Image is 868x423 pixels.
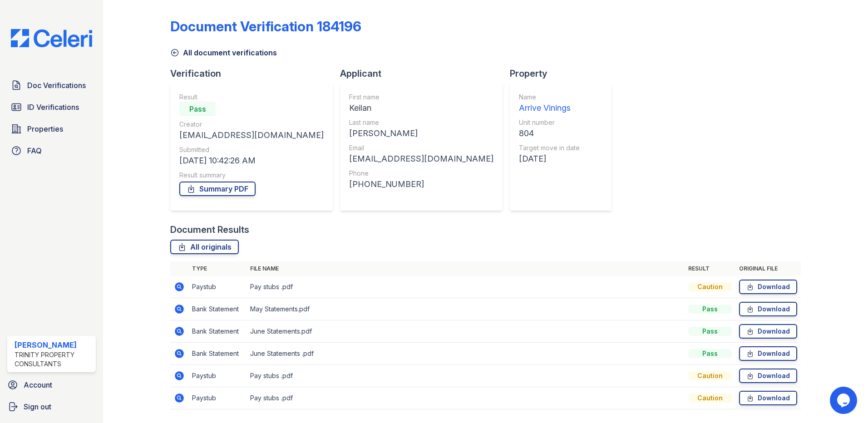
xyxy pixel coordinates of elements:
[247,387,685,409] td: Pay stubs .pdf
[688,282,732,291] div: Caution
[179,129,324,142] div: [EMAIL_ADDRESS][DOMAIN_NAME]
[170,18,361,34] div: Document Verification 184196
[7,98,96,116] a: ID Verifications
[188,387,247,409] td: Paystub
[519,93,580,102] div: Name
[4,376,99,394] a: Account
[739,280,797,294] a: Download
[179,120,324,129] div: Creator
[739,302,797,316] a: Download
[739,391,797,405] a: Download
[24,401,51,412] span: Sign out
[247,320,685,343] td: June Statements.pdf
[179,154,324,167] div: [DATE] 10:42:26 AM
[739,346,797,361] a: Download
[188,343,247,365] td: Bank Statement
[349,93,493,102] div: First name
[349,127,493,140] div: [PERSON_NAME]
[15,339,92,350] div: [PERSON_NAME]
[830,387,859,414] iframe: chat widget
[7,120,96,138] a: Properties
[170,240,239,254] a: All originals
[188,320,247,343] td: Bank Statement
[349,178,493,191] div: [PHONE_NUMBER]
[188,261,247,276] th: Type
[179,145,324,154] div: Submitted
[349,118,493,127] div: Last name
[735,261,801,276] th: Original file
[519,118,580,127] div: Unit number
[519,93,580,114] a: Name Arrive Vinings
[685,261,735,276] th: Result
[688,371,732,380] div: Caution
[247,343,685,365] td: June Statements .pdf
[510,67,619,80] div: Property
[247,276,685,298] td: Pay stubs .pdf
[4,29,99,47] img: CE_Logo_Blue-a8612792a0a2168367f1c8372b55b34899dd931a85d93a1a3d3e32e68fde9ad4.png
[188,365,247,387] td: Paystub
[340,67,510,80] div: Applicant
[7,142,96,160] a: FAQ
[7,76,96,94] a: Doc Verifications
[247,261,685,276] th: File name
[247,298,685,320] td: May Statements.pdf
[170,223,249,236] div: Document Results
[179,102,216,116] div: Pass
[179,171,324,180] div: Result summary
[349,102,493,114] div: Keilan
[27,123,63,134] span: Properties
[4,398,99,416] a: Sign out
[15,350,92,369] div: Trinity Property Consultants
[170,67,340,80] div: Verification
[688,349,732,358] div: Pass
[27,80,86,91] span: Doc Verifications
[688,393,732,403] div: Caution
[27,102,79,113] span: ID Verifications
[349,143,493,152] div: Email
[519,152,580,165] div: [DATE]
[349,169,493,178] div: Phone
[349,152,493,165] div: [EMAIL_ADDRESS][DOMAIN_NAME]
[188,276,247,298] td: Paystub
[739,324,797,339] a: Download
[24,379,52,390] span: Account
[688,305,732,314] div: Pass
[688,327,732,336] div: Pass
[519,102,580,114] div: Arrive Vinings
[179,182,256,196] a: Summary PDF
[170,47,277,58] a: All document verifications
[179,93,324,102] div: Result
[188,298,247,320] td: Bank Statement
[519,127,580,140] div: 804
[739,369,797,383] a: Download
[519,143,580,152] div: Target move in date
[27,145,42,156] span: FAQ
[247,365,685,387] td: Pay stubs .pdf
